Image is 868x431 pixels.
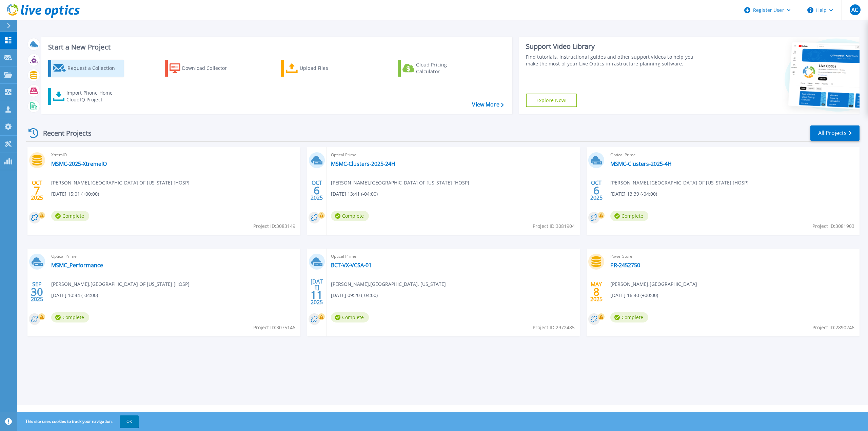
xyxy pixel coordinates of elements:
button: OK [120,415,139,428]
div: OCT 2025 [310,178,323,203]
span: [DATE] 09:20 (-04:00) [331,292,378,299]
span: 6 [593,188,599,193]
a: Upload Files [281,60,357,77]
span: Optical Prime [610,151,855,159]
span: 7 [34,188,40,193]
span: Project ID: 3081903 [812,222,854,230]
a: MSMC-2025-XtremeIO [51,160,107,167]
span: [DATE] 13:39 (-04:00) [610,190,657,198]
div: Cloud Pricing Calculator [416,61,470,75]
a: Explore Now! [526,94,577,107]
div: Download Collector [182,61,236,75]
div: Recent Projects [26,125,101,141]
span: 11 [311,292,323,298]
span: Optical Prime [331,253,576,260]
a: MSMC-Clusters-2025-24H [331,160,395,167]
span: Optical Prime [331,151,576,159]
div: SEP 2025 [31,279,43,304]
div: [DATE] 2025 [310,279,323,304]
span: [PERSON_NAME] , [GEOGRAPHIC_DATA] OF [US_STATE] [HOSP] [331,179,469,187]
a: All Projects [810,125,860,141]
span: XtremIO [51,151,296,159]
span: [DATE] 16:40 (+00:00) [610,292,658,299]
a: View More [472,101,504,108]
span: This site uses cookies to track your navigation. [19,415,139,428]
span: [DATE] 10:44 (-04:00) [51,292,98,299]
div: OCT 2025 [590,178,603,203]
a: PR-2452750 [610,262,640,269]
span: Complete [331,312,369,322]
div: Find tutorials, instructional guides and other support videos to help you make the most of your L... [526,54,702,67]
span: [PERSON_NAME] , [GEOGRAPHIC_DATA] [610,280,697,288]
div: MAY 2025 [590,279,603,304]
a: MSMC_Performance [51,262,103,269]
span: [PERSON_NAME] , [GEOGRAPHIC_DATA] OF [US_STATE] [HOSP] [51,179,190,187]
a: BCT-VX-VCSA-01 [331,262,372,269]
span: Complete [51,312,89,322]
span: Project ID: 3083149 [253,222,295,230]
span: Project ID: 3075146 [253,324,295,331]
a: MSMC-Clusters-2025-4H [610,160,672,167]
span: AC [851,7,858,13]
span: Complete [610,211,648,221]
span: Complete [51,211,89,221]
span: [PERSON_NAME] , [GEOGRAPHIC_DATA] OF [US_STATE] [HOSP] [610,179,749,187]
span: 30 [31,289,43,295]
span: 6 [314,188,320,193]
a: Cloud Pricing Calculator [398,60,473,77]
span: Project ID: 3081904 [533,222,575,230]
span: Project ID: 2890246 [812,324,854,331]
a: Download Collector [165,60,240,77]
div: Request a Collection [67,61,122,75]
span: Complete [610,312,648,322]
span: 8 [593,289,599,295]
span: PowerStore [610,253,855,260]
span: Complete [331,211,369,221]
span: Project ID: 2972485 [533,324,575,331]
h3: Start a New Project [48,43,504,51]
a: Request a Collection [48,60,124,77]
div: Upload Files [300,61,354,75]
span: [PERSON_NAME] , [GEOGRAPHIC_DATA], [US_STATE] [331,280,446,288]
span: Optical Prime [51,253,296,260]
div: OCT 2025 [31,178,43,203]
span: [DATE] 15:01 (+00:00) [51,190,99,198]
span: [DATE] 13:41 (-04:00) [331,190,378,198]
div: Import Phone Home CloudIQ Project [66,90,119,103]
div: Support Video Library [526,42,702,51]
span: [PERSON_NAME] , [GEOGRAPHIC_DATA] OF [US_STATE] [HOSP] [51,280,190,288]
